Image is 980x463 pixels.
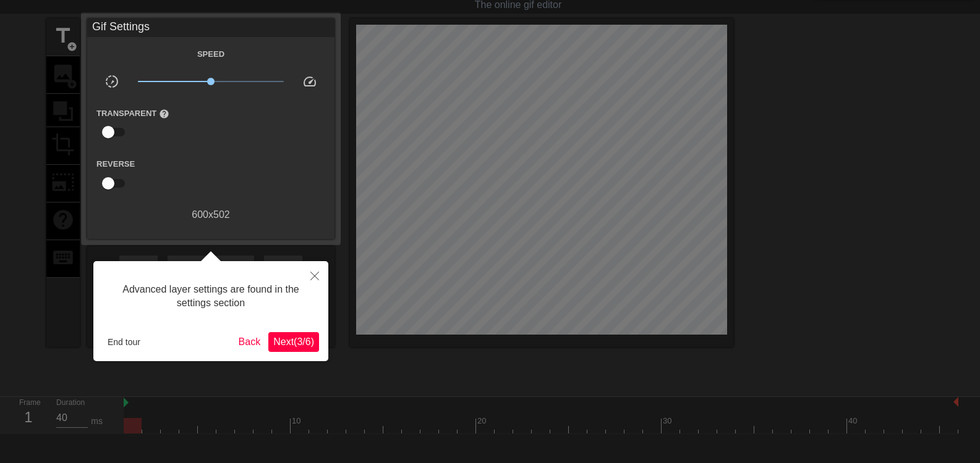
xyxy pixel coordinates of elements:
[103,270,319,323] div: Advanced layer settings are found in the settings section
[301,261,328,290] button: Close
[268,332,319,352] button: Next
[273,336,314,347] span: Next ( 3 / 6 )
[103,333,145,351] button: End tour
[234,332,266,352] button: Back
